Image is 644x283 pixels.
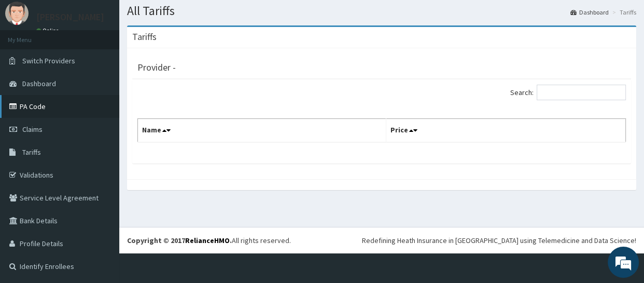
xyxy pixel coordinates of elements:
[537,85,626,100] input: Search:
[137,63,176,72] h3: Provider -
[362,235,636,246] div: Redefining Heath Insurance in [GEOGRAPHIC_DATA] using Telemedicine and Data Science!
[138,119,386,143] th: Name
[5,2,29,25] img: User Image
[119,227,644,253] footer: All rights reserved.
[36,12,104,22] p: [PERSON_NAME]
[22,56,75,65] span: Switch Providers
[510,85,626,100] label: Search:
[185,236,230,245] a: RelianceHMO
[127,4,636,18] h1: All Tariffs
[610,8,636,17] li: Tariffs
[132,32,157,42] h3: Tariffs
[22,147,41,157] span: Tariffs
[36,27,61,34] a: Online
[22,125,43,134] span: Claims
[570,8,609,17] a: Dashboard
[22,79,56,88] span: Dashboard
[386,119,626,143] th: Price
[127,236,232,245] strong: Copyright © 2017 .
